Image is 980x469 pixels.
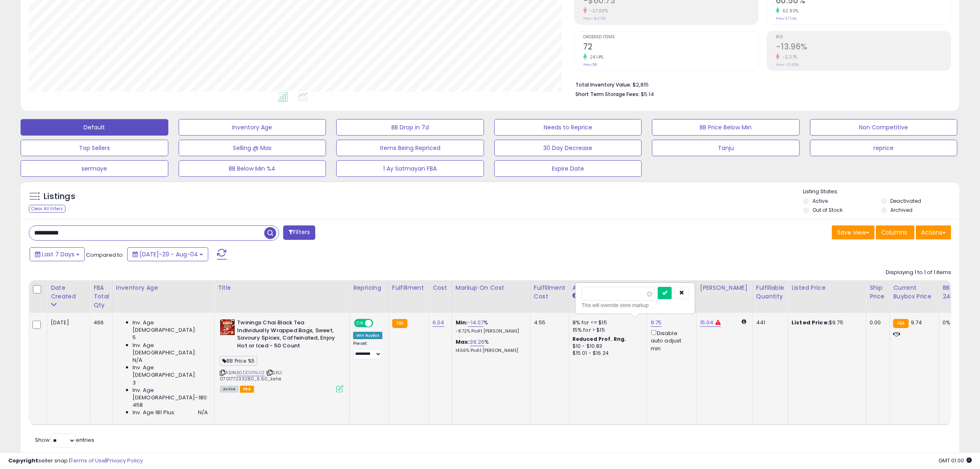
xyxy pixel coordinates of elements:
[8,457,143,465] div: seller snap | |
[803,188,959,196] p: Listing States:
[916,225,951,239] button: Actions
[51,284,86,301] div: Date Created
[575,81,631,88] b: Total Inventory Value:
[776,16,796,21] small: Prev: 37.14%
[179,140,326,156] button: Selling @ Max
[943,284,973,301] div: BB Share 24h.
[494,119,642,136] button: Needs to Reprice
[220,356,257,366] span: BB Price %5
[573,284,644,292] div: Amazon Fees
[780,8,799,14] small: 62.90%
[534,319,563,326] div: 4.55
[198,409,208,416] span: N/A
[876,225,915,239] button: Columns
[812,206,843,213] label: Out of Stock
[133,319,208,334] span: Inv. Age [DEMOGRAPHIC_DATA]:
[93,284,109,310] div: FBA Total Qty
[237,369,265,376] a: B0DDV1WJ1Z
[372,320,385,327] span: OFF
[240,386,254,393] span: FBA
[220,369,282,382] span: | SKU: 070177233280_5.60_kehe
[30,247,85,261] button: Last 7 Days
[534,284,566,301] div: Fulfillment Cost
[651,319,662,327] a: 9.75
[452,280,530,313] th: The percentage added to the cost of goods (COGS) that forms the calculator for Min & Max prices.
[353,284,385,292] div: Repricing
[353,332,382,339] div: Win BuyBox
[51,319,84,326] div: [DATE]
[70,457,105,464] a: Terms of Use
[700,319,714,327] a: 15.04
[140,250,198,258] span: [DATE]-29 - Aug-04
[494,160,642,177] button: Expire Date
[456,284,527,292] div: Markup on Cost
[336,160,484,177] button: 1 Ay Satmayan FBA
[810,140,958,156] button: reprice
[353,341,382,359] div: Preset:
[29,205,65,213] div: Clear All Filters
[220,319,343,392] div: ASIN:
[893,319,908,328] small: FBA
[179,119,326,136] button: Inventory Age
[133,401,143,409] span: 458
[573,350,641,357] div: $15.01 - $16.24
[456,319,524,334] div: %
[791,284,863,292] div: Listed Price
[791,319,860,326] div: $9.75
[832,225,875,239] button: Save View
[237,319,337,352] b: Twinings Chai Black Tea Individually Wrapped Bags, Sweet, Savoury Spices, Caffeinated, Enjoy Hot ...
[42,250,74,258] span: Last 7 Days
[943,319,970,326] div: 0%
[810,119,958,136] button: Non Competitive
[21,119,168,136] button: Default
[700,284,749,292] div: [PERSON_NAME]
[776,35,951,40] span: ROI
[116,284,211,292] div: Inventory Age
[652,140,800,156] button: Tanju
[93,319,106,326] div: 466
[776,62,799,67] small: Prev: -13.65%
[870,319,883,326] div: 0.00
[573,319,641,326] div: 8% for <= $15
[456,338,470,346] b: Max:
[583,42,758,53] h2: 72
[587,8,608,14] small: -27.00%
[812,197,828,204] label: Active
[911,319,922,326] span: 9.74
[791,319,829,326] b: Listed Price:
[470,338,485,346] a: 36.26
[355,320,365,327] span: ON
[179,160,326,177] button: BB Below Min %4
[780,54,798,60] small: -2.27%
[587,54,604,60] small: 24.14%
[573,343,641,350] div: $10 - $10.83
[890,197,921,204] label: Deactivated
[133,342,208,356] span: Inv. Age [DEMOGRAPHIC_DATA]:
[392,319,407,328] small: FBA
[573,326,641,334] div: 15% for > $15
[583,16,606,21] small: Prev: -$47.82
[652,119,800,136] button: BB Price Below Min
[893,284,936,301] div: Current Buybox Price
[776,42,951,53] h2: -13.96%
[336,140,484,156] button: Items Being Repriced
[283,225,315,240] button: Filters
[8,457,38,464] strong: Copyright
[107,457,143,464] a: Privacy Policy
[651,328,690,352] div: Disable auto adjust min
[641,90,654,98] span: $5.14
[573,292,577,300] small: Amazon Fees.
[573,335,626,342] b: Reduced Prof. Rng.
[890,206,912,213] label: Archived
[582,301,689,310] div: This will override store markup
[133,334,136,341] span: 5
[881,228,907,237] span: Columns
[756,319,782,326] div: 441
[870,284,886,301] div: Ship Price
[35,436,94,444] span: Show: entries
[456,338,524,354] div: %
[392,284,426,292] div: Fulfillment
[456,348,524,354] p: 14.56% Profit [PERSON_NAME]
[433,319,445,327] a: 6.04
[218,284,346,292] div: Title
